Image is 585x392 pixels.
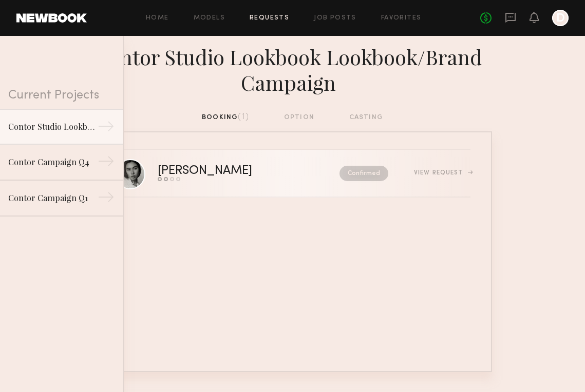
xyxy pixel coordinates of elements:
a: Job Posts [314,15,356,22]
a: Favorites [381,15,422,22]
div: View Request [414,170,470,176]
a: Requests [250,15,289,22]
div: → [98,189,115,209]
div: Contor Campaign Q4 [8,156,98,168]
a: Home [146,15,169,22]
a: [PERSON_NAME]ConfirmedView Request [115,150,470,198]
div: Contor Campaign Q1 [8,192,98,204]
div: → [98,153,115,173]
div: Contor Studio Lookbook Lookbook/Brand Campaign [8,121,98,133]
div: → [98,118,115,139]
a: Models [194,15,225,22]
nb-request-status: Confirmed [339,166,388,181]
div: [PERSON_NAME] [158,165,296,177]
a: D [552,10,569,26]
div: Contor Studio Lookbook Lookbook/Brand Campaign [93,44,492,95]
